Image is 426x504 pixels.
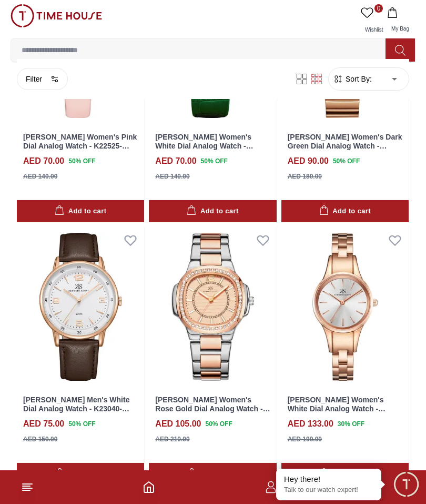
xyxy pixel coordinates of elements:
img: ... [11,4,102,27]
button: Add to cart [17,200,144,223]
span: Wishlist [361,27,387,33]
img: Kenneth Scott Women's White Dial Analog Watch - K22517-KBKW [281,226,409,387]
span: 50 % OFF [68,156,95,166]
span: My Bag [387,26,413,32]
a: [PERSON_NAME] Women's Dark Green Dial Analog Watch - K24506-RBKH [288,133,402,159]
h4: AED 70.00 [155,155,196,167]
div: AED 140.00 [155,172,189,181]
a: 0Wishlist [359,4,385,38]
img: Kenneth Scott Men's White Dial Analog Watch - K23040-RLDW [17,226,144,387]
p: Talk to our watch expert! [284,486,373,495]
div: Add to cart [55,468,106,480]
div: Add to cart [319,205,371,218]
a: [PERSON_NAME] Women's White Dial Analog Watch - K23534-RLHW [155,133,253,159]
button: Add to cart [149,463,276,486]
button: My Bag [385,4,415,38]
span: 30 % OFF [338,419,364,429]
h4: AED 75.00 [23,418,64,430]
div: AED 180.00 [288,172,322,181]
a: [PERSON_NAME] Women's Rose Gold Dial Analog Watch - K24507-KBKK [155,396,270,422]
div: AED 140.00 [23,172,57,181]
div: Add to cart [187,468,238,480]
div: Chat Widget [392,470,421,499]
span: 50 % OFF [68,419,95,429]
h4: AED 70.00 [23,155,64,167]
div: Hey there! [284,474,373,485]
div: AED 210.00 [155,434,189,444]
a: [PERSON_NAME] Men's White Dial Analog Watch - K23040-RLDW [23,396,129,422]
span: 0 [374,4,383,13]
img: Kenneth Scott Women's Rose Gold Dial Analog Watch - K24507-KBKK [149,226,276,387]
div: AED 150.00 [23,434,57,444]
button: Filter [17,68,68,90]
button: Add to cart [281,463,409,486]
h4: AED 90.00 [288,155,329,167]
h4: AED 133.00 [288,418,333,430]
a: [PERSON_NAME] Women's White Dial Analog Watch - K22517-KBKW [288,396,386,422]
button: Sort By: [333,74,372,84]
div: Add to cart [319,468,371,480]
a: [PERSON_NAME] Women's Pink Dial Analog Watch - K22525-KLPP [23,133,137,159]
span: 50 % OFF [206,419,232,429]
a: Home [143,481,155,493]
div: Add to cart [187,205,238,218]
button: Add to cart [281,200,409,223]
div: Add to cart [55,205,106,218]
h4: AED 105.00 [155,418,201,430]
div: AED 190.00 [288,434,322,444]
button: Add to cart [149,200,276,223]
span: 50 % OFF [201,156,228,166]
span: Sort By: [343,74,372,84]
span: 50 % OFF [333,156,360,166]
button: Add to cart [17,463,144,486]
